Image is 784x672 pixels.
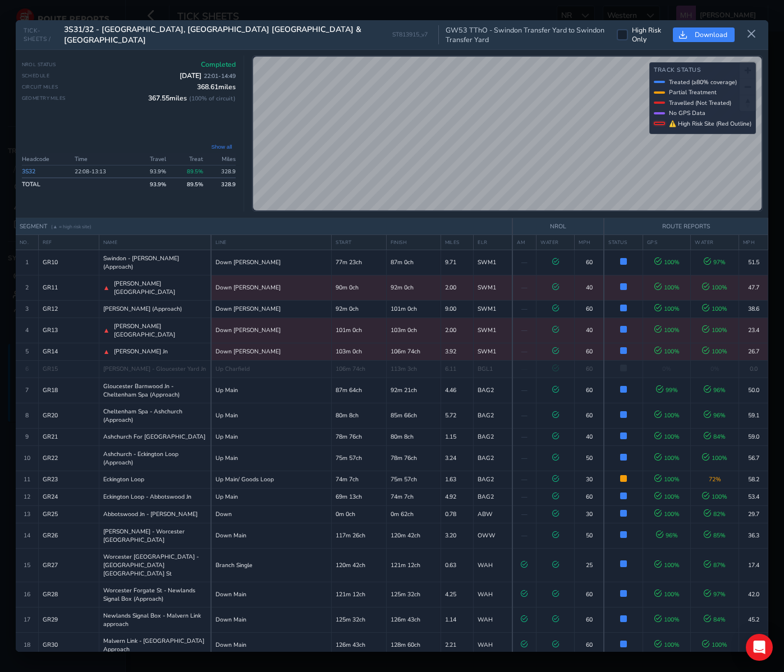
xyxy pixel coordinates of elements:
[201,60,236,69] span: Completed
[211,275,332,300] td: Down [PERSON_NAME]
[575,523,604,548] td: 50
[441,360,474,378] td: 6.11
[211,523,332,548] td: Down Main
[669,78,737,86] span: Treated (≥80% coverage)
[441,471,474,488] td: 1.63
[441,300,474,317] td: 9.00
[441,428,474,445] td: 1.15
[575,471,604,488] td: 30
[575,428,604,445] td: 40
[739,632,768,657] td: 50.7
[704,510,726,518] span: 82 %
[441,317,474,343] td: 2.00
[656,386,678,394] span: 99 %
[211,548,332,582] td: Branch Single
[386,632,441,657] td: 128m 60ch
[386,250,441,275] td: 87m 0ch
[441,632,474,657] td: 2.21
[253,57,762,210] canvas: Map
[669,119,751,128] span: ⚠ High Risk Site (Red Outline)
[474,250,512,275] td: SWM1
[332,428,386,445] td: 78m 76ch
[739,428,768,445] td: 59.0
[211,250,332,275] td: Down [PERSON_NAME]
[521,475,528,484] span: —
[739,378,768,403] td: 50.0
[521,531,528,540] span: —
[211,488,332,505] td: Up Main
[132,165,169,178] td: 93.9 %
[441,445,474,471] td: 3.24
[654,590,680,599] span: 100 %
[739,250,768,275] td: 51.5
[386,505,441,523] td: 0m 62ch
[332,317,386,343] td: 101m 0ch
[386,275,441,300] td: 92m 0ch
[704,561,726,569] span: 87 %
[169,153,207,165] th: Treat
[739,548,768,582] td: 17.4
[575,607,604,632] td: 60
[521,386,528,394] span: —
[103,365,206,373] span: [PERSON_NAME] - Gloucester Yard Jn
[204,72,236,80] span: 22:01 - 14:49
[654,510,680,518] span: 100 %
[704,590,726,599] span: 97 %
[208,142,235,151] button: Show all
[211,360,332,378] td: Up Charfield
[575,343,604,360] td: 60
[521,432,528,441] span: —
[702,347,727,356] span: 100 %
[474,234,512,250] th: ELR
[575,360,604,378] td: 60
[702,305,727,313] span: 100 %
[739,403,768,428] td: 59.1
[704,432,726,441] span: 84 %
[114,347,168,356] span: [PERSON_NAME] Jn
[332,234,386,250] th: START
[739,317,768,343] td: 23.4
[211,343,332,360] td: Down [PERSON_NAME]
[386,300,441,317] td: 101m 0ch
[521,305,528,313] span: —
[114,279,207,296] span: [PERSON_NAME][GEOGRAPHIC_DATA]
[441,523,474,548] td: 3.20
[441,548,474,582] td: 0.63
[474,403,512,428] td: BAG2
[575,234,604,250] th: MPH
[669,109,705,117] span: No GPS Data
[521,258,528,266] span: —
[332,343,386,360] td: 103m 0ch
[474,300,512,317] td: SWM1
[702,326,727,334] span: 100 %
[702,283,727,292] span: 100 %
[654,561,680,569] span: 100 %
[575,275,604,300] td: 40
[739,523,768,548] td: 36.3
[103,254,207,271] span: Swindon - [PERSON_NAME] (Approach)
[521,326,528,334] span: —
[211,234,332,250] th: LINE
[148,94,236,103] span: 367.55 miles
[211,607,332,632] td: Down Main
[521,454,528,462] span: —
[332,632,386,657] td: 126m 43ch
[704,615,726,624] span: 84 %
[575,488,604,505] td: 60
[332,403,386,428] td: 80m 8ch
[332,523,386,548] td: 117m 26ch
[441,234,474,250] th: MILES
[332,275,386,300] td: 90m 0ch
[739,607,768,632] td: 45.2
[575,582,604,607] td: 60
[656,531,678,540] span: 96 %
[746,634,773,661] div: Open Intercom Messenger
[739,471,768,488] td: 58.2
[474,471,512,488] td: BAG2
[211,582,332,607] td: Down Main
[441,275,474,300] td: 2.00
[739,300,768,317] td: 38.6
[474,378,512,403] td: BAG2
[180,71,236,80] span: [DATE]
[332,250,386,275] td: 77m 23ch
